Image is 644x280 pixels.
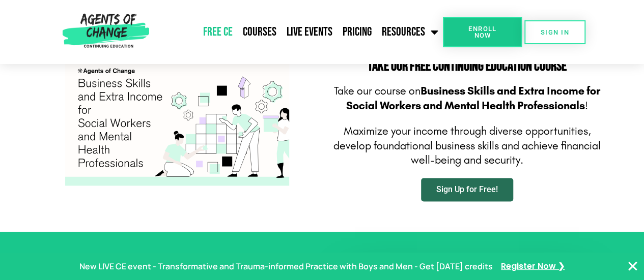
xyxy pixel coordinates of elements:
[443,17,522,47] a: Enroll Now
[282,19,338,45] a: Live Events
[459,25,506,39] span: Enroll Now
[327,124,607,168] p: Maximize your income through diverse opportunities, d
[79,259,493,274] p: New LIVE CE event - Transformative and Trauma-informed Practice with Boys and Men - Get [DATE] cr...
[238,19,282,45] a: Courses
[327,84,607,113] p: Take our course on !
[436,185,498,194] span: Sign Up for Free!
[541,29,569,36] span: SIGN IN
[198,19,238,45] a: Free CE
[627,260,639,272] button: Close Banner
[327,59,607,74] h2: Take Our FREE Continuing Education Course
[411,139,601,167] span: chieve financial well-being and security.
[524,20,585,44] a: SIGN IN
[153,19,443,45] nav: Menu
[421,178,513,201] a: Sign Up for Free!
[501,259,565,274] a: Register Now ❯
[346,84,600,112] b: Business Skills and Extra Income for Social Workers and Mental Health Professionals
[340,139,528,152] span: evelop foundational business skills and a
[377,19,443,45] a: Resources
[338,19,377,45] a: Pricing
